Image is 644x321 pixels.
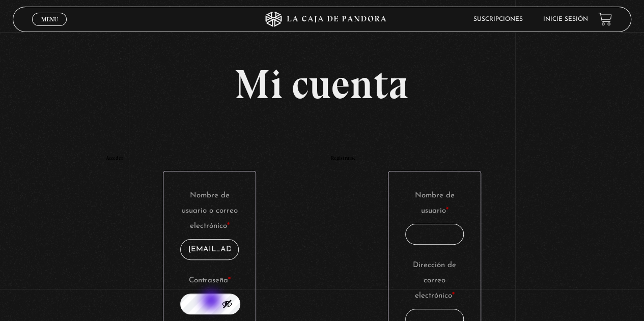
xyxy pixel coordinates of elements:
label: Contraseña [180,273,239,288]
a: Suscripciones [473,16,523,22]
h1: Mi cuenta [105,64,538,105]
label: Nombre de usuario [405,188,464,219]
h2: Registrarse [331,156,539,161]
label: Dirección de correo electrónico [405,258,464,304]
a: Inicie sesión [543,16,588,22]
label: Nombre de usuario o correo electrónico [180,188,239,234]
span: Menu [41,16,58,22]
a: View your shopping cart [598,12,612,26]
span: Cerrar [38,24,62,32]
h2: Acceder [105,156,313,161]
button: Mostrar contraseña [221,298,233,309]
